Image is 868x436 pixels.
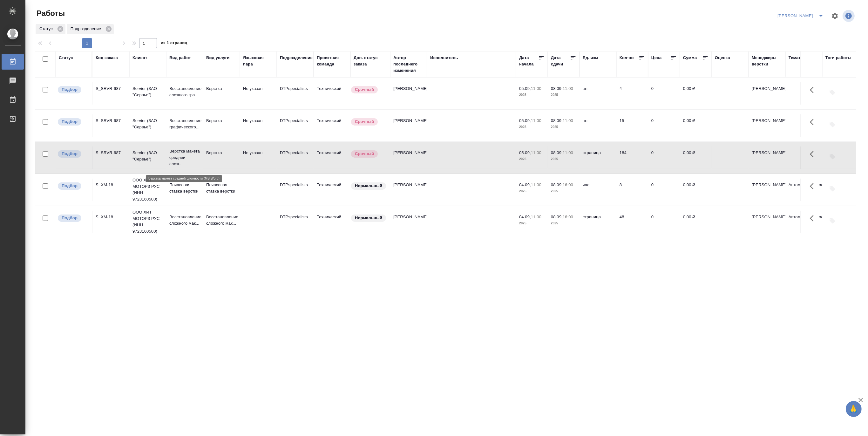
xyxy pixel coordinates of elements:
[277,179,314,201] td: DTPspecialists
[206,55,230,61] div: Вид услуги
[277,82,314,105] td: DTPspecialists
[355,183,382,189] p: Нормальный
[580,146,616,169] td: страница
[314,211,350,233] td: Технический
[616,146,648,169] td: 184
[531,182,541,187] p: 11:00
[776,11,827,21] div: split button
[390,211,427,233] td: [PERSON_NAME]
[825,85,839,99] button: Добавить тэги
[519,156,545,162] p: 2025
[132,55,147,61] div: Клиент
[430,55,458,61] div: Исполнитель
[277,146,314,169] td: DTPspecialists
[752,214,782,220] p: [PERSON_NAME]
[648,146,680,169] td: 0
[551,182,563,187] p: 08.09,
[355,86,374,93] p: Срочный
[96,150,126,156] div: S_SRVR-687
[563,182,573,187] p: 16:00
[827,8,843,24] span: Настроить таблицу
[519,92,545,98] p: 2025
[806,211,821,226] button: Здесь прячутся важные кнопки
[843,10,856,22] span: Посмотреть информацию
[616,114,648,137] td: 15
[96,55,118,61] div: Код заказа
[519,55,538,67] div: Дата начала
[531,118,541,123] p: 11:00
[551,188,576,194] p: 2025
[390,146,427,169] td: [PERSON_NAME]
[825,150,839,164] button: Добавить тэги
[551,92,576,98] p: 2025
[563,215,573,219] p: 16:00
[393,55,424,74] div: Автор последнего изменения
[563,118,573,123] p: 11:00
[71,26,103,32] p: Подразделение
[62,215,78,221] p: Подбор
[519,124,545,130] p: 2025
[651,55,662,61] div: Цена
[563,86,573,91] p: 11:00
[580,211,616,233] td: страница
[206,118,237,124] p: Верстка
[62,86,78,93] p: Подбор
[243,55,274,67] div: Языковая пара
[825,55,851,61] div: Тэги работы
[551,220,576,227] p: 2025
[132,150,163,162] p: Servier (ЗАО "Сервье")
[169,55,191,61] div: Вид работ
[616,211,648,233] td: 48
[314,146,350,169] td: Технический
[680,114,712,137] td: 0,00 ₽
[551,215,563,219] p: 08.09,
[277,211,314,233] td: DTPspecialists
[551,118,563,123] p: 08.09,
[96,214,126,220] div: S_XM-18
[806,114,821,130] button: Здесь прячутся важные кнопки
[206,150,237,156] p: Верстка
[169,85,200,98] p: Восстановление сложного гра...
[390,82,427,105] td: [PERSON_NAME]
[57,85,89,94] div: Можно подбирать исполнителей
[551,156,576,162] p: 2025
[132,85,163,98] p: Servier (ЗАО "Сервье")
[648,211,680,233] td: 0
[67,24,114,34] div: Подразделение
[57,214,89,222] div: Можно подбирать исполнителей
[846,401,862,417] button: 🙏
[57,118,89,126] div: Можно подбирать исполнителей
[806,146,821,162] button: Здесь прячутся важные кнопки
[206,182,237,194] p: Почасовая ставка верстки
[789,214,819,220] p: Автомобилестроение
[96,118,126,124] div: S_SRVR-687
[648,82,680,105] td: 0
[314,114,350,137] td: Технический
[240,114,277,137] td: Не указан
[789,182,819,188] p: Автомобилестроение
[314,82,350,105] td: Технический
[616,82,648,105] td: 4
[169,182,200,194] p: Почасовая ставка верстки
[317,55,347,67] div: Проектная команда
[806,82,821,98] button: Здесь прячутся важные кнопки
[240,82,277,105] td: Не указан
[36,24,65,34] div: Статус
[132,177,163,202] p: ООО ХИТ МОТОРЗ РУС (ИНН 9723160500)
[752,55,782,67] div: Менеджеры верстки
[390,179,427,201] td: [PERSON_NAME]
[825,182,839,196] button: Добавить тэги
[169,214,200,227] p: Восстановление сложного мак...
[62,151,78,157] p: Подбор
[280,55,313,61] div: Подразделение
[825,118,839,132] button: Добавить тэги
[580,179,616,201] td: час
[531,150,541,155] p: 11:00
[314,179,350,201] td: Технический
[169,118,200,130] p: Восстановление графического...
[752,182,782,188] p: [PERSON_NAME]
[825,214,839,228] button: Добавить тэги
[169,148,200,167] p: Верстка макета средней слож...
[551,150,563,155] p: 08.09,
[519,188,545,194] p: 2025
